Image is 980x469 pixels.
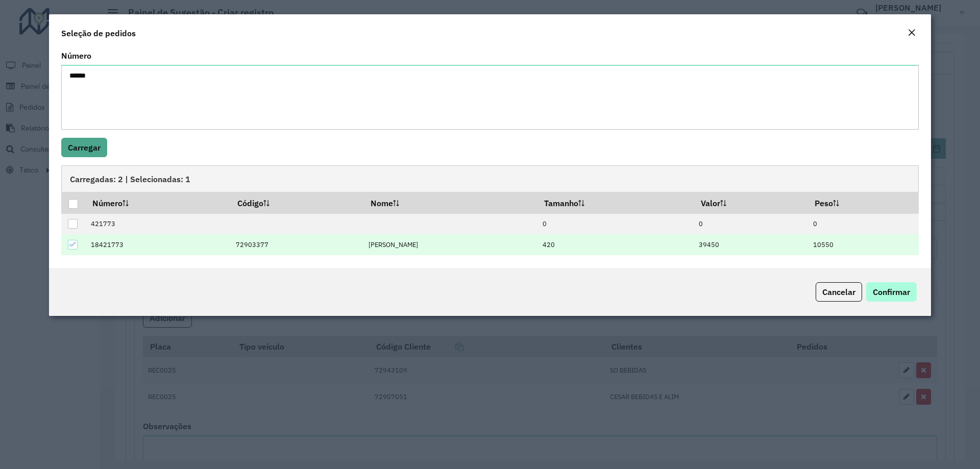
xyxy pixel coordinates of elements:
[822,287,855,297] span: Cancelar
[85,214,230,235] td: 421773
[904,27,919,40] button: Close
[537,192,694,213] th: Tamanho
[363,234,537,255] td: [PERSON_NAME]
[230,234,363,255] td: 72903377
[85,192,230,213] th: Número
[61,165,919,192] div: Carregadas: 2 | Selecionadas: 1
[866,282,917,302] button: Confirmar
[363,192,537,213] th: Nome
[537,234,694,255] td: 420
[61,50,91,62] label: Número
[807,214,918,235] td: 0
[61,27,136,39] h4: Seleção de pedidos
[694,192,807,213] th: Valor
[61,138,107,157] button: Carregar
[816,282,862,302] button: Cancelar
[85,234,230,255] td: 18421773
[537,214,694,235] td: 0
[694,214,807,235] td: 0
[694,234,807,255] td: 39450
[807,192,918,213] th: Peso
[807,234,918,255] td: 10550
[873,287,910,297] span: Confirmar
[908,29,916,37] em: Fechar
[230,192,363,213] th: Código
